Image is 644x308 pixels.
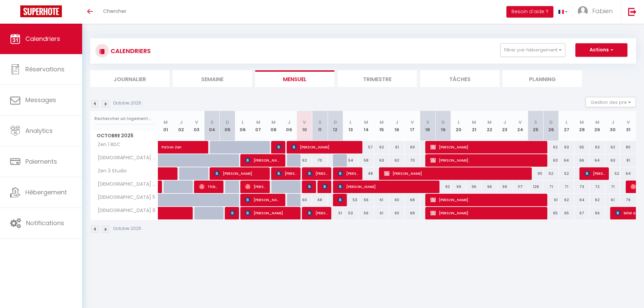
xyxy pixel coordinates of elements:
div: 70 [312,154,328,167]
div: 61 [543,194,559,206]
abbr: J [503,119,506,125]
div: 99 [451,181,467,193]
div: 62 [559,194,574,206]
li: Journalier [90,70,169,87]
th: 28 [574,111,590,141]
h3: CALENDRIERS [109,43,151,58]
abbr: M [164,119,168,125]
span: [PERSON_NAME] [338,180,436,193]
div: 64 [559,154,574,167]
span: [PERSON_NAME] [307,167,328,180]
abbr: S [318,119,321,125]
abbr: M [380,119,384,125]
button: Besoin d'aide ? [506,6,553,18]
div: 66 [574,154,590,167]
span: Hébergement [25,188,67,196]
th: 03 [189,111,205,141]
span: [PERSON_NAME] [291,141,359,153]
span: Zen 3 Studio [92,167,128,175]
span: Calendriers [25,34,60,43]
th: 30 [605,111,621,141]
div: 67 [574,207,590,219]
span: Fabien [592,7,613,15]
div: 63 [590,141,605,153]
div: 71 [543,181,559,193]
div: 81 [620,154,636,167]
div: 65 [543,207,559,219]
div: 117 [512,181,528,193]
div: 99 [497,181,513,193]
span: [PERSON_NAME] [214,167,266,180]
div: 64 [620,167,636,180]
th: 20 [451,111,467,141]
button: Actions [575,43,627,57]
th: 16 [389,111,405,141]
abbr: V [411,119,414,125]
span: [PERSON_NAME] [307,180,312,193]
span: [PERSON_NAME] [430,154,544,167]
span: Patron Zen [162,137,208,150]
li: Mensuel [255,70,334,87]
th: 22 [482,111,497,141]
div: 71 [605,181,621,193]
p: Octobre 2025 [113,226,141,232]
span: [PERSON_NAME] [245,154,281,167]
div: 71 [559,181,574,193]
abbr: M [487,119,492,125]
th: 12 [328,111,343,141]
div: 56 [358,194,374,206]
div: 52 [605,167,621,180]
div: 53 [343,194,359,206]
div: 54 [343,154,359,167]
th: 13 [343,111,359,141]
div: 63 [559,141,574,153]
li: Tâches [420,70,499,87]
span: [DEMOGRAPHIC_DATA] 2 RDC [92,154,159,162]
div: 90 [528,167,544,180]
span: [PERSON_NAME] [245,207,297,219]
th: 01 [158,111,174,141]
div: 48 [358,167,374,180]
span: [PERSON_NAME] [430,141,544,153]
th: 09 [281,111,297,141]
abbr: V [627,119,630,125]
div: 52 [559,167,574,180]
abbr: J [180,119,183,125]
a: Patron Zen [158,141,174,154]
div: 128 [528,181,544,193]
span: Paiements [25,157,57,166]
div: 62 [297,154,312,167]
abbr: D [226,119,229,125]
div: 62 [389,154,405,167]
div: 62 [374,141,389,153]
img: Super Booking [20,5,62,17]
abbr: M [472,119,476,125]
abbr: V [519,119,522,125]
th: 21 [466,111,482,141]
span: Octobre 2025 [91,131,158,141]
abbr: J [396,119,398,125]
button: Filtrer par hébergement [500,43,565,57]
span: [PERSON_NAME] [276,167,297,180]
span: [PERSON_NAME] [430,193,544,206]
div: 52 [543,167,559,180]
span: Messages [25,96,56,104]
span: [DEMOGRAPHIC_DATA] 5 [92,194,157,201]
abbr: S [534,119,537,125]
div: 80 [620,141,636,153]
abbr: V [195,119,198,125]
li: Semaine [173,70,252,87]
img: logout [628,7,637,16]
div: 61 [389,141,405,153]
abbr: S [426,119,429,125]
th: 18 [420,111,436,141]
div: 56 [358,207,374,219]
span: [PERSON_NAME] [384,167,529,180]
span: [DEMOGRAPHIC_DATA] 4 Balnéo [92,181,159,188]
div: 68 [405,194,420,206]
div: 65 [574,141,590,153]
span: [DEMOGRAPHIC_DATA] 6 [92,207,157,214]
div: 68 [312,194,328,206]
th: 31 [620,111,636,141]
span: [PERSON_NAME] [245,180,266,193]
